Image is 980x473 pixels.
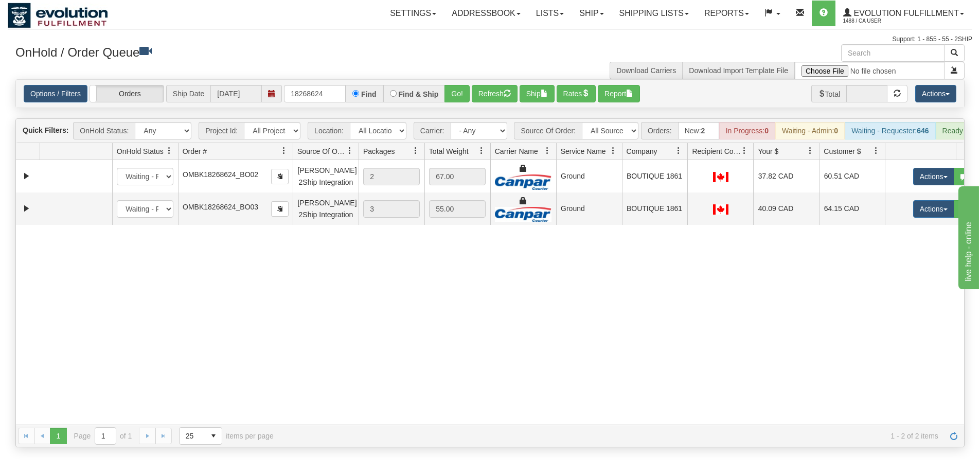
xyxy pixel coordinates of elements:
[622,160,688,192] td: BOUTIQUE 1861
[719,122,775,139] div: In Progress:
[539,142,556,160] a: Carrier Name filter column settings
[297,197,354,220] div: [PERSON_NAME] 2Ship Integration
[20,202,33,215] a: Expand
[90,85,164,102] label: Orders
[556,160,622,192] td: Ground
[678,122,719,139] div: New:
[917,127,929,135] strong: 646
[764,127,769,135] strong: 0
[811,85,847,102] span: Total
[713,172,728,182] img: CA
[557,85,596,102] button: Rates
[363,200,420,218] div: 3
[944,44,965,62] button: Search
[199,122,244,139] span: Project Id:
[819,192,885,225] td: 64.15 CAD
[363,168,420,185] div: 2
[95,428,116,444] input: Page 1
[834,127,838,135] strong: 0
[753,192,819,225] td: 40.09 CAD
[444,85,470,102] button: Go!
[429,200,486,218] div: 55.00
[341,142,359,160] a: Source Of Order filter column settings
[414,122,451,139] span: Carrier:
[692,146,741,156] span: Recipient Country
[271,201,289,217] button: Copy to clipboard
[24,85,87,102] a: Options / Filters
[913,168,954,185] button: Actions
[495,146,538,156] span: Carrier Name
[50,428,66,444] span: Page 1
[641,122,678,139] span: Orders:
[956,184,979,289] iframe: chat widget
[495,174,551,189] img: Canpar
[627,146,657,156] span: Company
[472,85,518,102] button: Refresh
[913,200,954,218] button: Actions
[495,207,551,222] img: Canpar
[753,160,819,192] td: 37.82 CAD
[382,1,444,26] a: Settings
[598,85,640,102] button: Report
[867,142,885,160] a: Customer $ filter column settings
[701,127,705,135] strong: 2
[429,168,486,185] div: 67.00
[514,122,582,139] span: Source Of Order:
[288,432,938,440] span: 1 - 2 of 2 items
[308,122,350,139] span: Location:
[736,142,753,160] a: Recipient Country filter column settings
[835,1,972,26] a: Evolution Fulfillment 1488 / CA User
[670,142,687,160] a: Company filter column settings
[183,203,258,211] span: OMBK18268624_BO03
[271,169,289,184] button: Copy to clipboard
[528,1,572,26] a: Lists
[824,146,861,156] span: Customer $
[275,142,293,160] a: Order # filter column settings
[74,427,132,445] span: Page of 1
[205,428,222,444] span: select
[297,146,346,156] span: Source Of Order
[15,44,483,59] h3: OnHold / Order Queue
[819,160,885,192] td: 60.51 CAD
[444,1,528,26] a: Addressbook
[284,85,346,102] input: Order #
[561,146,606,156] span: Service Name
[179,427,274,445] span: items per page
[851,9,959,17] span: Evolution Fulfillment
[361,91,377,98] label: Find
[179,427,222,445] span: Page sizes drop down
[841,44,945,62] input: Search
[801,142,819,160] a: Your $ filter column settings
[572,1,611,26] a: Ship
[758,146,778,156] span: Your $
[845,122,935,139] div: Waiting - Requester:
[795,62,945,79] input: Import
[8,3,108,28] img: logo1488.jpg
[616,66,676,75] a: Download Carriers
[612,1,697,26] a: Shipping lists
[473,142,490,160] a: Total Weight filter column settings
[429,146,469,156] span: Total Weight
[713,204,728,215] img: CA
[775,122,845,139] div: Waiting - Admin:
[520,85,555,102] button: Ship
[117,146,164,156] span: OnHold Status
[697,1,757,26] a: Reports
[8,6,95,19] div: live help - online
[689,66,788,75] a: Download Import Template File
[161,142,178,160] a: OnHold Status filter column settings
[622,192,688,225] td: BOUTIQUE 1861
[16,119,964,143] div: grid toolbar
[946,428,962,444] a: Refresh
[23,125,68,135] label: Quick Filters:
[363,146,395,156] span: Packages
[183,170,258,179] span: OMBK18268624_BO02
[399,91,439,98] label: Find & Ship
[556,192,622,225] td: Ground
[604,142,622,160] a: Service Name filter column settings
[407,142,424,160] a: Packages filter column settings
[183,146,207,156] span: Order #
[186,431,199,441] span: 25
[843,16,920,26] span: 1488 / CA User
[915,85,956,102] button: Actions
